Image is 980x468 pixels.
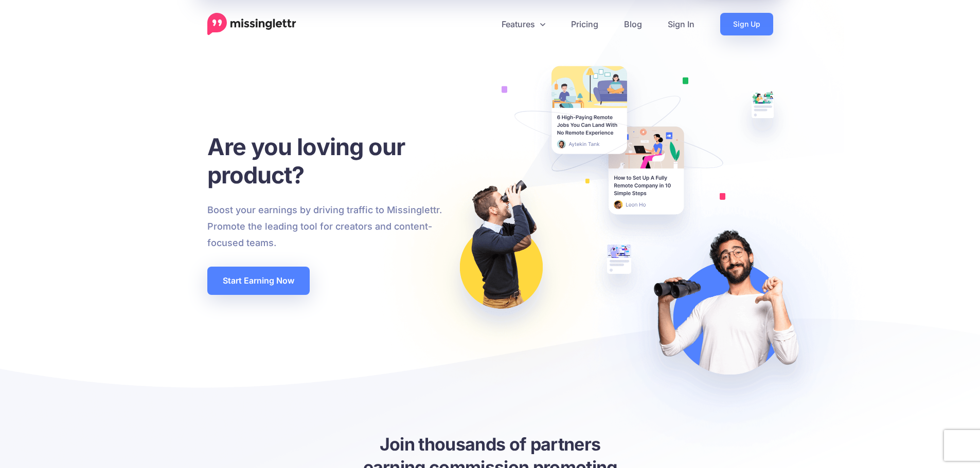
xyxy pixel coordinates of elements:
[720,13,773,35] a: Sign Up
[207,13,296,35] a: Home
[558,13,611,35] a: Pricing
[207,133,452,189] h1: Are you loving our product?
[611,13,655,35] a: Blog
[655,13,707,35] a: Sign In
[207,202,452,251] p: Boost your earnings by driving traffic to Missinglettr. Promote the leading tool for creators and...
[207,267,310,295] a: Start Earning Now
[489,13,558,35] a: Features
